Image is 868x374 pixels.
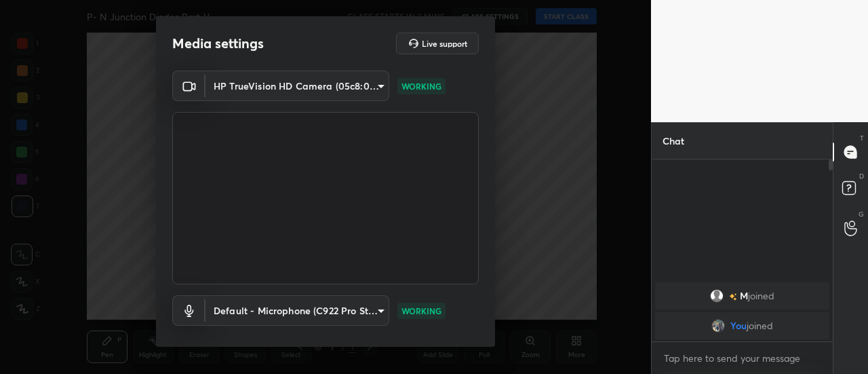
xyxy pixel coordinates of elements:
p: WORKING [401,80,441,92]
span: You [730,320,747,331]
img: no-rating-badge.077c3623.svg [729,293,737,301]
span: joined [748,291,774,301]
img: default.png [710,289,724,303]
div: grid [652,280,833,342]
span: M [740,291,748,301]
p: Chat [652,123,695,159]
p: D [859,171,864,181]
p: T [860,133,864,143]
span: joined [747,320,773,331]
h2: Media settings [172,35,264,52]
p: G [859,209,864,219]
h5: Live support [422,39,467,48]
p: WORKING [401,305,441,317]
div: HP TrueVision HD Camera (05c8:03d2) [205,71,389,101]
div: HP TrueVision HD Camera (05c8:03d2) [205,295,389,326]
img: 59c563b3a5664198889a11c766107c6f.jpg [711,319,725,333]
